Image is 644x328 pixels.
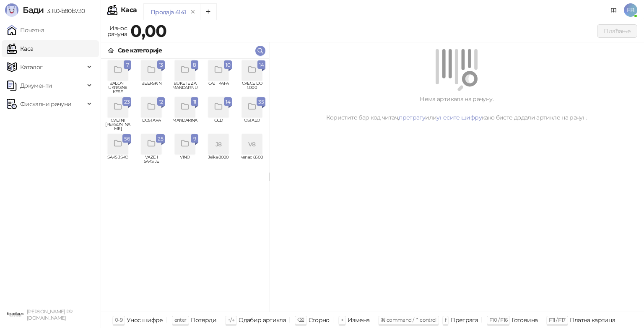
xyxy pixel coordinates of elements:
span: SAKSIJSKO [104,155,131,168]
div: Платна картица [570,315,615,325]
span: 11 [192,97,197,107]
div: Измена [348,315,369,325]
span: enter [174,317,187,323]
div: Одабир артикла [239,315,286,325]
span: OLD [205,118,232,131]
span: F11 / F17 [549,317,565,323]
div: Све категорије [118,46,162,55]
span: 13 [159,60,163,70]
span: 14 [259,60,264,70]
button: remove [187,8,198,16]
strong: 0,00 [130,21,166,41]
a: претрагу [399,114,425,121]
span: ↑/↓ [228,317,234,323]
span: BALONI I UKRASNE KESE [104,81,131,94]
span: 9 [192,134,197,143]
div: J8 [208,134,229,154]
span: 56 [124,134,130,143]
div: Потврди [191,315,217,325]
div: Сторно [309,315,330,325]
span: CVETNI [PERSON_NAME] [104,118,131,131]
span: MANDARINA [171,118,198,131]
span: 8 [192,60,197,70]
div: Претрага [450,315,478,325]
span: Фискални рачуни [20,96,71,112]
span: 0-9 [115,317,122,323]
span: 7 [125,60,130,70]
span: 23 [124,97,130,107]
span: Бади [23,5,44,15]
span: 3.11.0-b80b730 [44,7,85,15]
span: DOSTAVA [138,118,165,131]
span: CAJ I KAFA [205,81,232,94]
span: 35 [258,97,264,107]
span: CVECE DO 1.000 [239,81,265,94]
span: EB [624,3,637,17]
span: 14 [226,97,230,107]
span: 25 [158,134,163,143]
a: унесите шифру [436,114,482,121]
button: Add tab [200,3,217,20]
div: Каса [121,7,137,13]
span: Документи [20,77,52,94]
span: f [445,317,446,323]
div: V8 [242,134,262,154]
button: Плаћање [597,24,637,38]
span: ⌫ [297,317,304,323]
div: Готовина [512,315,538,325]
span: OSTALO [239,118,265,131]
div: Унос шифре [127,315,163,325]
span: Jelka 8000 [205,155,232,168]
a: Каса [7,40,33,57]
span: Каталог [20,59,43,75]
a: Документација [607,3,621,17]
img: Logo [5,3,18,17]
span: venac 8500 [239,155,265,168]
div: grid [101,59,269,312]
span: BEERSKIN [138,81,165,94]
small: [PERSON_NAME] PR [DOMAIN_NAME] [27,309,73,321]
div: Продаја 4141 [151,8,186,17]
div: Износ рачуна [106,23,129,39]
span: VAZE I SAKSIJE [138,155,165,168]
span: + [341,317,343,323]
span: F10 / F16 [489,317,507,323]
span: ⌘ command / ⌃ control [381,317,436,323]
div: Нема артикала на рачуну. Користите бар код читач, или како бисте додали артикле на рачун. [279,94,634,122]
span: 12 [159,97,163,107]
span: BUKETE ZA MANDARINU [171,81,198,94]
span: VINO [171,155,198,168]
a: Почетна [7,22,44,39]
span: 10 [226,60,230,70]
img: 64x64-companyLogo-0e2e8aaa-0bd2-431b-8613-6e3c65811325.png [7,306,23,323]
